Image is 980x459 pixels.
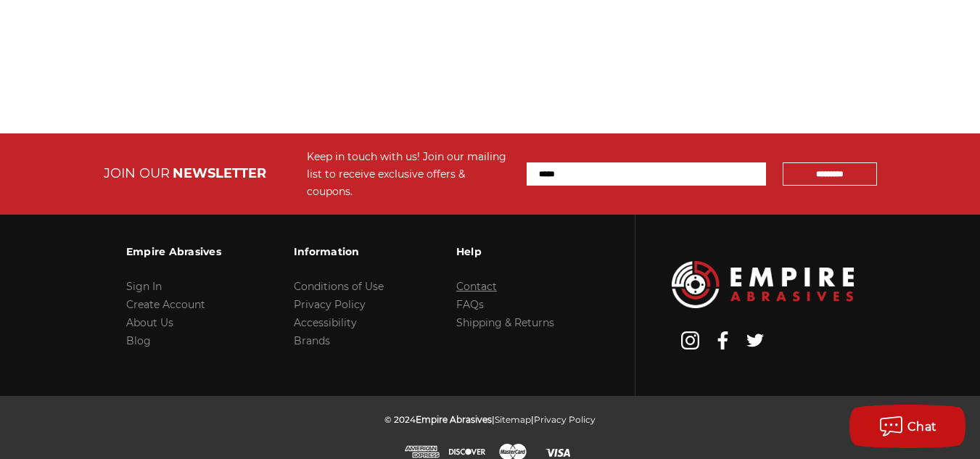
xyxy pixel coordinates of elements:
a: Privacy Policy [294,298,366,311]
h3: Empire Abrasives [126,236,221,267]
p: © 2024 | | [384,410,596,429]
a: Conditions of Use [294,280,384,293]
a: Accessibility [294,316,357,329]
span: Empire Abrasives [416,414,492,425]
span: NEWSLETTER [173,165,266,181]
a: Sitemap [495,414,531,425]
span: JOIN OUR [104,165,170,181]
div: Keep in touch with us! Join our mailing list to receive exclusive offers & coupons. [307,148,512,200]
h3: Information [294,236,384,267]
h3: Help [456,236,554,267]
a: Contact [456,280,497,293]
button: Chat [849,405,965,448]
a: Create Account [126,298,205,311]
a: Sign In [126,280,162,293]
img: Empire Abrasives Logo Image [672,261,854,308]
a: About Us [126,316,173,329]
a: FAQs [456,298,484,311]
a: Blog [126,334,151,347]
a: Privacy Policy [534,414,596,425]
a: Brands [294,334,330,347]
a: Shipping & Returns [456,316,554,329]
span: Chat [907,420,937,434]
